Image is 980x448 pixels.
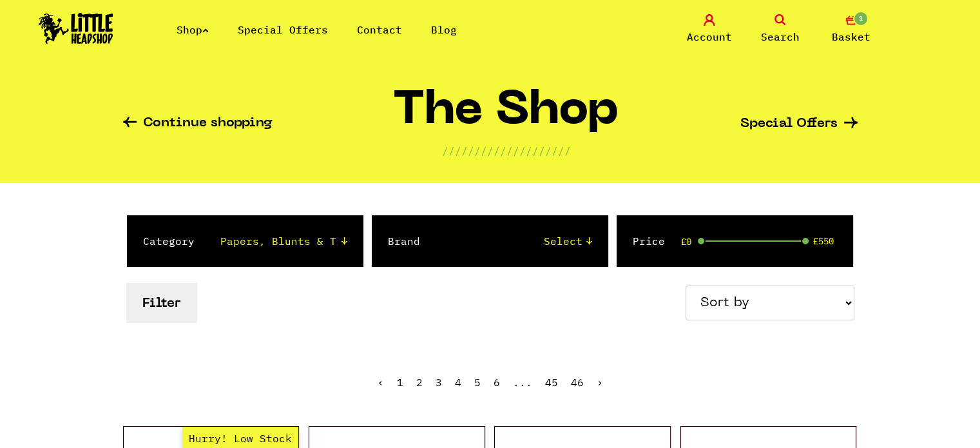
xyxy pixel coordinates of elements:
[761,29,800,44] span: Search
[143,233,195,249] label: Category
[571,376,584,389] a: 46
[357,23,402,36] a: Contact
[681,237,691,247] span: £0
[393,90,619,143] h1: The Shop
[436,376,442,389] a: 3
[474,376,481,389] span: 5
[378,376,384,389] a: « Previous
[238,23,328,36] a: Special Offers
[431,23,457,36] a: Blog
[813,236,834,246] span: £550
[416,376,423,389] a: 2
[123,117,273,131] a: Continue shopping
[39,13,113,44] img: Little Head Shop Logo
[633,233,665,249] label: Price
[853,11,869,26] span: 1
[819,14,883,44] a: 1 Basket
[494,376,500,389] a: 6
[740,117,858,131] a: Special Offers
[513,376,532,389] span: ...
[545,376,558,389] a: 45
[687,29,732,44] span: Account
[455,376,461,389] a: 4
[397,376,403,389] a: 1
[177,23,209,36] a: Shop
[597,376,603,389] a: Next »
[126,283,197,322] button: Filter
[748,14,812,44] a: Search
[832,29,870,44] span: Basket
[442,143,571,159] p: ////////////////////
[388,233,420,249] label: Brand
